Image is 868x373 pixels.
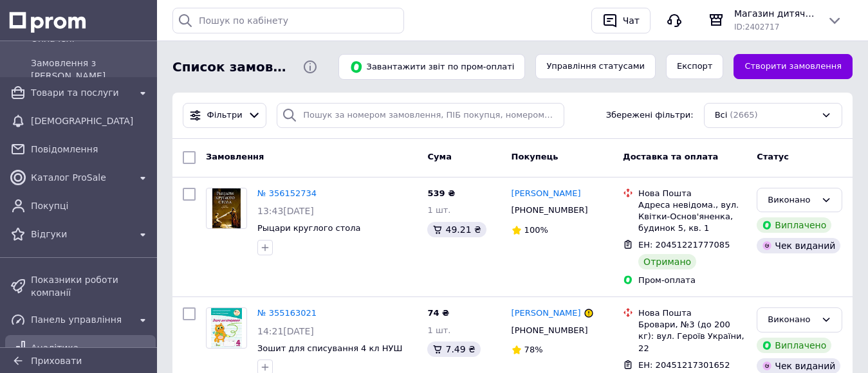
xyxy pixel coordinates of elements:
div: 7.49 ₴ [427,341,480,357]
span: ID: 2402717 [734,23,779,32]
input: Пошук за номером замовлення, ПІБ покупця, номером телефону, Email, номером накладної [277,103,564,128]
div: 49.21 ₴ [427,222,486,237]
span: Замовлення з [PERSON_NAME] [31,57,151,82]
a: № 356152734 [257,188,317,198]
span: Відгуки [31,228,130,241]
span: Товари та послуги [31,86,130,99]
span: Доставка та оплата [623,152,718,161]
a: Фото товару [206,188,247,229]
img: Фото товару [212,188,241,228]
span: Повідомлення [31,143,151,156]
span: Аналітика [31,341,130,354]
div: Пром-оплата [638,275,746,286]
div: [PHONE_NUMBER] [509,202,591,219]
span: Приховати [31,356,82,366]
a: Зошит для списування 4 кл НУШ [257,343,402,353]
span: Список замовлень [172,58,292,77]
button: Експорт [666,54,724,79]
div: Виплачено [757,338,831,353]
a: № 355163021 [257,308,317,318]
span: Всі [715,109,728,122]
div: Нова Пошта [638,307,746,319]
span: ЕН: 20451221777085 [638,240,730,250]
span: Панель управління [31,313,130,326]
div: Виконано [768,194,816,207]
div: Чек виданий [757,238,840,253]
span: 1 шт. [427,205,450,215]
a: [PERSON_NAME] [512,307,581,320]
span: Магазин дитячих книжок "П'ятий океан" [734,7,817,20]
span: [DEMOGRAPHIC_DATA] [31,114,151,127]
a: Фото товару [206,307,247,349]
span: Cума [427,152,451,161]
button: Управління статусами [535,54,656,79]
div: Виконано [768,313,816,327]
input: Пошук по кабінету [172,8,404,33]
img: Фото товару [211,308,242,348]
div: Адреса невідома., вул. Квітки-Основ'яненка, будинок 5, кв. 1 [638,199,746,235]
div: Чат [620,11,642,30]
a: Створити замовлення [734,54,853,79]
span: Фільтри [207,109,243,122]
span: Каталог ProSale [31,171,130,184]
span: 539 ₴ [427,188,455,198]
span: 100% [524,225,548,235]
span: 13:43[DATE] [257,206,314,216]
span: 78% [524,345,543,354]
span: Збережені фільтри: [606,109,694,122]
span: ЕН: 20451217301652 [638,360,730,370]
a: Рыцари круглого стола [257,223,361,233]
div: [PHONE_NUMBER] [509,322,591,339]
span: 14:21[DATE] [257,326,314,336]
div: Отримано [638,254,696,269]
div: Бровари, №3 (до 200 кг): вул. Героїв України, 22 [638,319,746,354]
div: Нова Пошта [638,188,746,199]
span: (2665) [730,110,757,120]
span: Показники роботи компанії [31,273,151,299]
button: Чат [591,8,651,33]
div: Виплачено [757,217,831,233]
span: 74 ₴ [427,308,449,318]
span: Покупці [31,199,151,212]
span: Статус [757,152,789,161]
a: [PERSON_NAME] [512,188,581,200]
button: Завантажити звіт по пром-оплаті [338,54,525,80]
span: Покупець [512,152,559,161]
span: Замовлення [206,152,264,161]
span: 1 шт. [427,325,450,335]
